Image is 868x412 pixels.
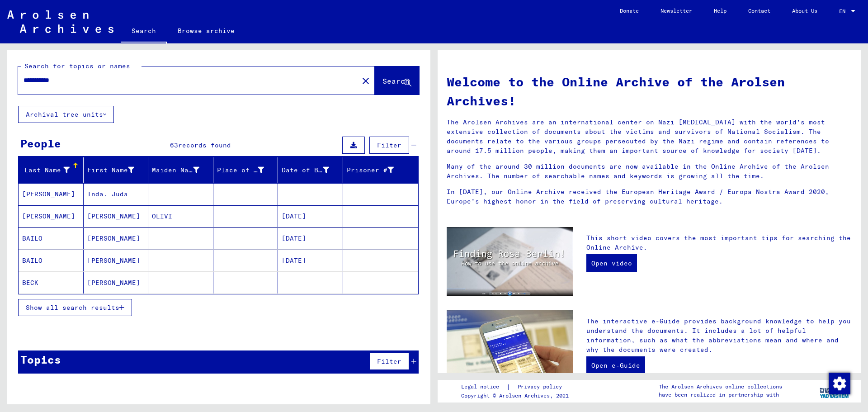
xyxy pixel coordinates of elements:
[839,8,849,14] span: EN
[152,163,213,177] div: Maiden Name
[586,356,645,374] a: Open e-Guide
[586,317,852,355] p: The interactive e-Guide provides background knowledge to help you understand the documents. It in...
[282,166,329,175] div: Date of Birth
[22,163,83,177] div: Last Name
[178,141,231,149] span: records found
[375,66,419,95] button: Search
[659,383,782,391] p: The Arolsen Archives online collections
[461,382,573,392] div: |
[447,310,573,394] img: eguide.jpg
[84,157,149,183] mat-header-cell: First Name
[19,227,84,249] mat-cell: BAILO
[447,118,852,156] p: The Arolsen Archives are an international center on Nazi [MEDICAL_DATA] with the world’s most ext...
[347,166,394,175] div: Prisoner #
[369,137,409,154] button: Filter
[829,373,850,394] img: Change consent
[121,20,167,43] a: Search
[360,76,371,86] mat-icon: close
[461,382,506,392] a: Legal notice
[586,233,852,252] p: This short video covers the most important tips for searching the Online Archive.
[18,106,114,123] button: Archival tree units
[148,157,213,183] mat-header-cell: Maiden Name
[447,162,852,181] p: Many of the around 30 million documents are now available in the Online Archive of the Arolsen Ar...
[382,76,410,85] span: Search
[19,250,84,271] mat-cell: BAILO
[19,272,84,294] mat-cell: BECK
[278,227,343,249] mat-cell: [DATE]
[278,250,343,271] mat-cell: [DATE]
[447,187,852,206] p: In [DATE], our Online Archive received the European Heritage Award / Europa Nostra Award 2020, Eu...
[87,166,135,175] div: First Name
[357,71,375,90] button: Clear
[148,205,213,227] mat-cell: OLIVI
[87,163,148,177] div: First Name
[461,392,573,400] p: Copyright © Arolsen Archives, 2021
[18,299,132,316] button: Show all search results
[84,205,149,227] mat-cell: [PERSON_NAME]
[84,250,149,271] mat-cell: [PERSON_NAME]
[170,141,178,149] span: 63
[586,254,637,272] a: Open video
[19,183,84,205] mat-cell: [PERSON_NAME]
[167,20,245,42] a: Browse archive
[347,163,408,177] div: Prisoner #
[659,391,782,399] p: have been realized in partnership with
[84,272,149,294] mat-cell: [PERSON_NAME]
[213,157,278,183] mat-header-cell: Place of Birth
[818,379,852,402] img: yv_logo.png
[152,166,199,175] div: Maiden Name
[20,135,61,152] div: People
[377,141,401,149] span: Filter
[278,205,343,227] mat-cell: [DATE]
[369,353,409,370] button: Filter
[447,227,573,296] img: video.jpg
[377,357,401,365] span: Filter
[24,62,130,70] mat-label: Search for topics or names
[278,157,343,183] mat-header-cell: Date of Birth
[20,351,61,368] div: Topics
[7,10,113,33] img: Arolsen_neg.svg
[343,157,419,183] mat-header-cell: Prisoner #
[84,183,149,205] mat-cell: Inda. Juda
[84,227,149,249] mat-cell: [PERSON_NAME]
[510,382,573,392] a: Privacy policy
[19,205,84,227] mat-cell: [PERSON_NAME]
[217,166,264,175] div: Place of Birth
[217,163,278,177] div: Place of Birth
[19,157,84,183] mat-header-cell: Last Name
[282,163,343,177] div: Date of Birth
[447,72,852,110] h1: Welcome to the Online Archive of the Arolsen Archives!
[22,166,70,175] div: Last Name
[26,303,119,312] span: Show all search results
